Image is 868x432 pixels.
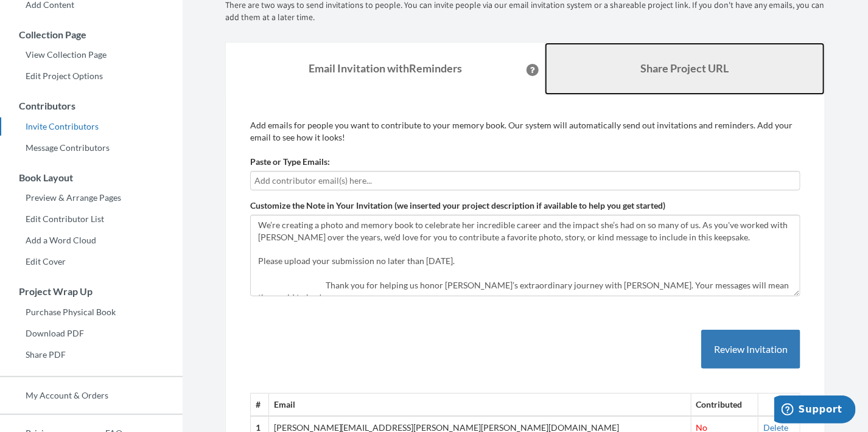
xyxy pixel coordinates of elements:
[254,174,796,187] input: Add contributor email(s) here...
[251,394,269,416] th: #
[774,395,856,426] iframe: Opens a widget where you can chat to one of our agents
[250,119,800,144] p: Add emails for people you want to contribute to your memory book. Our system will automatically s...
[701,330,800,369] button: Review Invitation
[250,156,330,168] label: Paste or Type Emails:
[250,215,800,296] textarea: Hello everyone! As you know, [PERSON_NAME] will be retiring at the end of this year after 35 rema...
[268,394,691,416] th: Email
[641,61,729,75] b: Share Project URL
[309,61,462,75] strong: Email Invitation with Reminders
[1,29,183,40] h3: Collection Page
[1,286,183,297] h3: Project Wrap Up
[1,172,183,183] h3: Book Layout
[250,200,665,212] label: Customize the Note in Your Invitation (we inserted your project description if available to help ...
[691,394,758,416] th: Contributed
[1,100,183,111] h3: Contributors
